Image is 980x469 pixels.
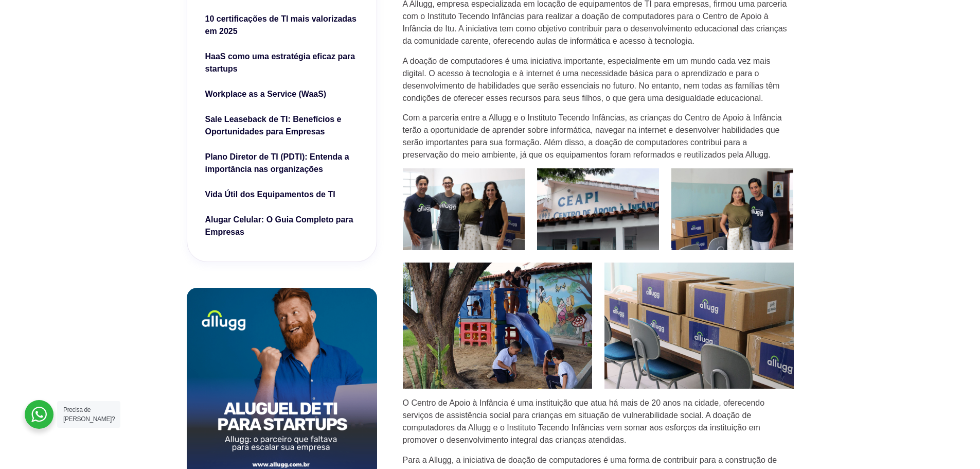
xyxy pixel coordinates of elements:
[403,397,794,446] p: O Centro de Apoio à Infância é uma instituição que atua há mais de 20 anos na cidade, oferecendo ...
[205,88,359,103] a: Workplace as a Service (WaaS)
[929,420,980,469] iframe: Chat Widget
[205,214,359,241] a: Alugar Celular: O Guia Completo para Empresas
[205,151,359,178] a: Plano Diretor de TI (PDTI): Entenda a importância nas organizações
[63,406,115,423] span: Precisa de [PERSON_NAME]?
[205,188,359,203] a: Vida Útil dos Equipamentos de TI
[205,13,359,40] a: 10 certificações de TI mais valorizadas em 2025
[403,55,794,105] p: A doação de computadores é uma iniciativa importante, especialmente em um mundo cada vez mais dig...
[403,112,794,161] p: Com a parceria entre a Allugg e o Instituto Tecendo Infâncias, as crianças do Centro de Apoio à I...
[205,113,359,141] a: Sale Leaseback de TI: Benefícios e Oportunidades para Empresas
[205,50,359,78] a: HaaS como uma estratégia eficaz para startups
